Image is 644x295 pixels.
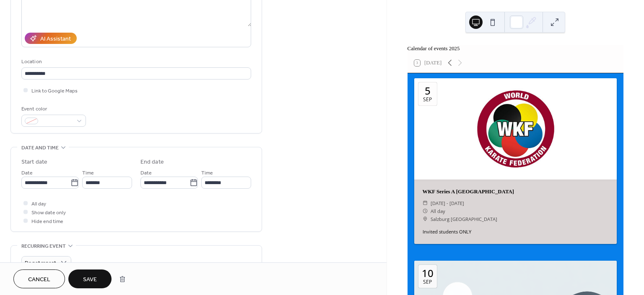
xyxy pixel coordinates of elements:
div: WKF Series A [GEOGRAPHIC_DATA] [414,188,617,196]
div: End date [140,158,164,167]
span: All day [431,207,445,215]
span: Time [82,169,94,177]
div: 10 [422,268,434,278]
button: Save [68,269,112,288]
span: Show date only [31,208,66,217]
div: 5 [425,86,431,96]
div: ​ [423,199,428,207]
span: Salzburg [GEOGRAPHIC_DATA] [431,215,497,223]
button: AI Assistant [25,33,77,44]
span: Recurring event [21,242,66,251]
div: AI Assistant [40,35,71,44]
span: All day [31,200,46,208]
span: Save [83,275,97,284]
button: Cancel [13,269,65,288]
span: Date [21,169,33,177]
span: Hide end time [31,217,63,226]
div: Start date [21,158,47,167]
span: Cancel [28,275,50,284]
span: Do not repeat [25,258,56,268]
span: Date [140,169,152,177]
div: Invited students ONLY [414,228,617,236]
div: Calendar of events 2025 [408,45,623,53]
div: Sep [423,97,432,102]
span: Date and time [21,144,59,152]
span: [DATE] - [DATE] [431,199,464,207]
div: Sep [423,280,432,285]
span: Link to Google Maps [31,87,78,95]
div: Event color [21,105,84,113]
span: Time [201,169,213,177]
div: Location [21,57,249,66]
div: ​ [423,207,428,215]
div: ​ [423,215,428,223]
